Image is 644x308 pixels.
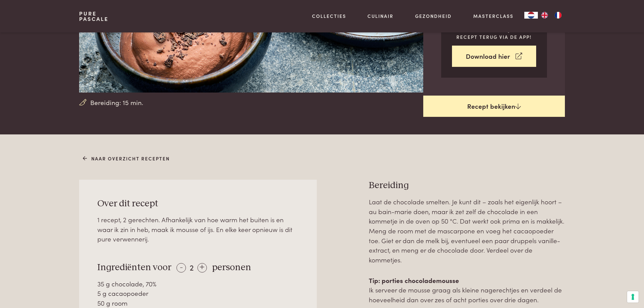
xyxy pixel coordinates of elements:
h3: Over dit recept [97,198,299,210]
p: Ik serveer de mousse graag als kleine nagerechtjes en verdeel de hoeveelheid dan over zes of acht... [369,276,565,305]
a: Gezondheid [415,12,452,20]
a: NL [524,12,538,19]
p: Vind gemakkelijk een recept terug via de app! [452,26,536,40]
a: FR [551,12,565,19]
strong: Tip: porties chocolademousse [369,276,459,285]
div: 50 g room [97,298,299,308]
a: Naar overzicht recepten [83,155,170,162]
a: Masterclass [473,12,514,20]
p: Laat de chocolade smelten. Je kunt dit – zoals het eigenlijk hoort – au bain-marie doen, maar ik ... [369,197,565,265]
div: - [176,263,186,273]
a: Collecties [312,12,346,20]
a: Culinair [367,12,393,20]
div: + [197,263,207,273]
div: 5 g cacaopoeder [97,288,299,298]
div: Language [524,12,538,19]
div: 35 g chocolade, 70% [97,279,299,289]
span: 2 [190,261,194,273]
h3: Bereiding [369,180,565,191]
aside: Language selected: Nederlands [524,12,565,19]
span: personen [212,263,251,272]
span: Ingrediënten voor [97,263,171,272]
ul: Language list [538,12,565,19]
a: EN [538,12,551,19]
button: Uw voorkeuren voor toestemming voor trackingtechnologieën [627,291,639,303]
span: Bereiding: 15 min. [90,98,143,107]
div: 1 recept, 2 gerechten. Afhankelijk van hoe warm het buiten is en waar ik zin in heb, maak ik mous... [97,215,299,244]
a: Download hier [452,46,536,67]
a: PurePascale [79,11,109,22]
a: Recept bekijken [423,96,565,117]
